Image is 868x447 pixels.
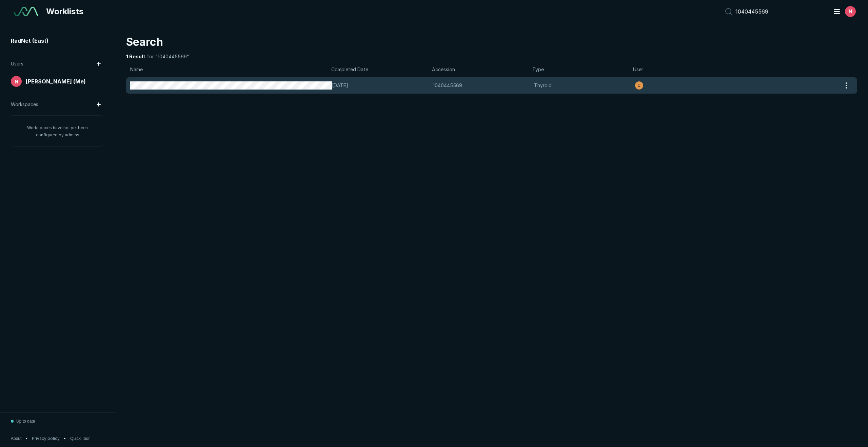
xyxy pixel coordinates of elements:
div: avatar-name [11,76,22,87]
span: Type [532,66,544,73]
span: C [637,82,640,89]
button: Up to date [11,413,35,430]
a: avatar-name[PERSON_NAME] (Me) [9,75,105,88]
span: Up to date [16,418,35,424]
img: See-Mode Logo [14,7,38,16]
span: Thyroid [534,82,631,89]
span: Accession [432,66,455,73]
input: Search accession id… [735,8,825,15]
span: N [849,8,852,15]
span: [DATE] [332,82,429,89]
span: 1040445569 [433,82,462,89]
span: Worklists [46,5,83,18]
span: Workspaces [11,101,38,108]
a: [DATE]1040445569Thyroidavatar-name [126,77,841,94]
span: Completed Date [331,66,368,73]
a: Privacy policy [32,435,60,442]
span: for "1040445569" [147,54,189,59]
button: avatar-name [829,5,857,18]
strong: 1 Result [126,54,145,59]
button: Quick Tour [70,435,90,442]
span: Workspaces have not yet been configured by admins [27,125,88,137]
span: Users [11,60,23,67]
button: About [11,435,21,442]
span: • [64,435,66,442]
span: Name [130,66,143,73]
span: [PERSON_NAME] (Me) [26,77,86,85]
span: User [633,66,643,73]
a: See-Mode Logo [11,4,41,19]
a: RadNet (East) [9,34,105,47]
span: • [25,435,28,442]
div: avatar-name [845,6,856,17]
div: avatar-name [635,81,643,90]
span: RadNet (East) [11,37,48,45]
span: N [15,78,18,85]
span: Search [126,34,163,50]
